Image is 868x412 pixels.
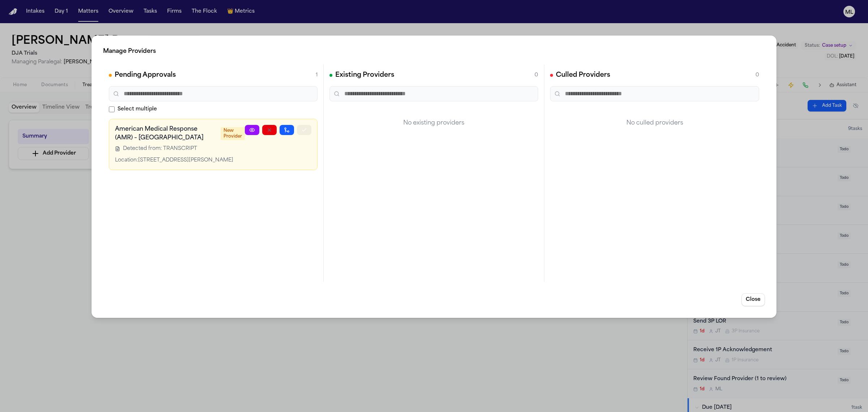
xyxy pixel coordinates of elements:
h2: Culled Providers [556,70,610,80]
span: 0 [756,72,759,79]
span: 1 [316,72,318,79]
span: New Provider [221,127,245,140]
div: No culled providers [550,107,759,139]
input: Select multiple [109,106,115,112]
h2: Pending Approvals [115,70,176,80]
h2: Existing Providers [335,70,394,80]
a: View Provider [245,125,259,135]
button: Approve [297,125,311,135]
span: Select multiple [118,106,157,113]
h3: American Medical Response (AMR) – [GEOGRAPHIC_DATA] [115,125,216,142]
button: Reject [262,125,277,135]
div: No existing providers [329,107,538,139]
span: Detected from: TRANSCRIPT [123,145,197,152]
button: Merge [280,125,294,135]
div: Location: [STREET_ADDRESS][PERSON_NAME] [115,157,245,164]
h2: Manage Providers [103,47,765,56]
button: Close [741,293,765,306]
span: 0 [535,72,538,79]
